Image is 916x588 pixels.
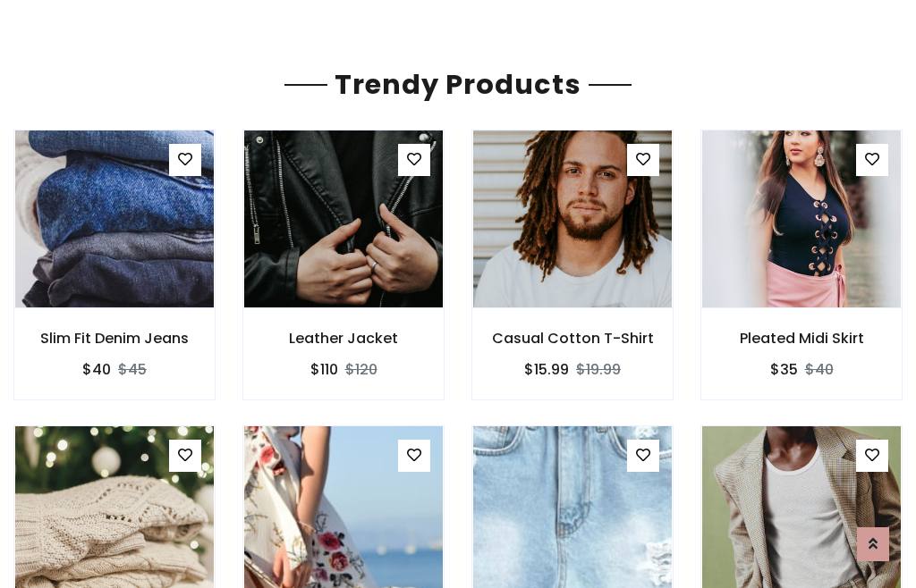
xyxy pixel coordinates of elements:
[345,359,377,380] del: $120
[524,361,569,378] h6: $15.99
[82,361,111,378] h6: $40
[118,359,147,380] del: $45
[805,359,834,380] del: $40
[701,330,902,347] h6: Pleated Midi Skirt
[14,330,215,347] h6: Slim Fit Denim Jeans
[770,361,798,378] h6: $35
[310,361,338,378] h6: $110
[576,359,621,380] del: $19.99
[472,330,673,347] h6: Casual Cotton T-Shirt
[243,330,444,347] h6: Leather Jacket
[327,65,589,104] span: Trendy Products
